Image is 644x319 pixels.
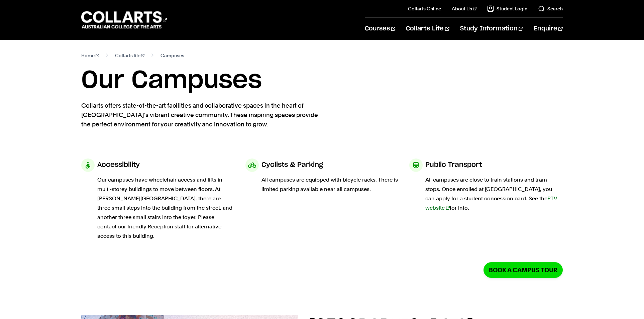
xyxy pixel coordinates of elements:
p: Collarts offers state-of-the-art facilities and collaborative spaces in the heart of [GEOGRAPHIC_... [81,101,325,129]
p: All campuses are equipped with bicycle racks. There is limited parking available near all campuses. [261,175,399,194]
p: Our campuses have wheelchair access and lifts in multi-storey buildings to move between floors. A... [97,175,235,241]
span: Campuses [160,51,184,60]
a: Collarts Life [406,18,449,40]
a: Student Login [487,5,527,12]
a: Collarts Online [408,5,441,12]
a: Home [81,51,99,60]
h3: Accessibility [97,158,140,171]
a: Study Information [460,18,523,40]
h1: Our Campuses [81,66,563,96]
a: Enquire [534,18,563,40]
h3: Cyclists & Parking [261,158,323,171]
a: Courses [365,18,395,40]
a: Search [538,5,563,12]
p: All campuses are close to train stations and tram stops. Once enrolled at [GEOGRAPHIC_DATA], you ... [425,175,563,213]
a: Collarts life [115,51,145,60]
div: Go to homepage [81,10,167,29]
a: Book a Campus Tour [484,262,563,278]
h3: Public Transport [425,158,482,171]
a: About Us [452,5,476,12]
